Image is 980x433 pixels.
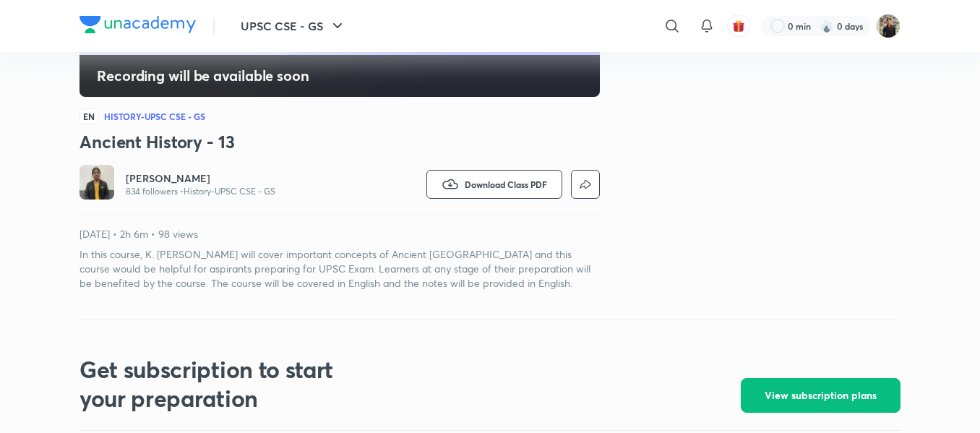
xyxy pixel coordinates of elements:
[820,19,834,33] img: streak
[79,130,600,153] h3: Ancient History - 13
[104,112,205,121] h4: History-UPSC CSE - GS
[465,179,547,190] span: Download Class PDF
[727,14,750,38] button: avatar
[97,67,309,85] h4: Recording will be available soon
[741,378,901,413] button: View subscription plans
[126,186,275,197] p: 834 followers • History-UPSC CSE - GS
[126,171,275,186] a: [PERSON_NAME]
[79,16,196,37] a: Company Logo
[426,170,562,199] button: Download Class PDF
[876,14,901,38] img: Yudhishthir
[79,165,114,203] a: Avatar
[79,355,376,413] h2: Get subscription to start your preparation
[79,16,196,33] img: Company Logo
[732,20,745,33] img: avatar
[79,247,600,291] p: In this course, K. [PERSON_NAME] will cover important concepts of Ancient [GEOGRAPHIC_DATA] and t...
[765,388,877,403] span: View subscription plans
[232,12,355,40] button: UPSC CSE - GS
[79,165,114,200] img: Avatar
[79,227,600,241] p: [DATE] • 2h 6m • 98 views
[79,108,98,124] span: EN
